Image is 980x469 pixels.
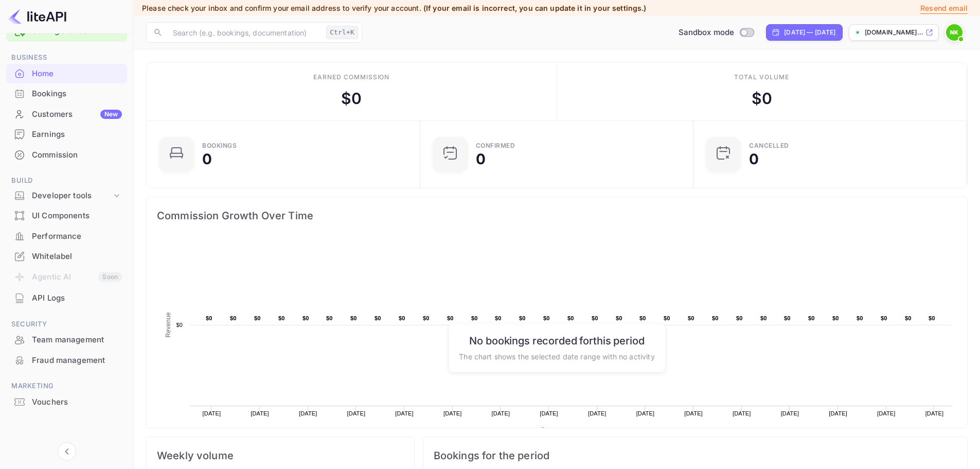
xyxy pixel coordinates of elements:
div: Home [6,64,127,84]
div: Vouchers [6,392,127,412]
text: $0 [567,315,574,321]
h6: No bookings recorded for this period [459,334,654,346]
text: $0 [592,315,598,321]
div: Earnings [6,125,127,145]
text: $0 [808,315,815,321]
div: Developer tools [6,187,127,205]
div: Commission [32,149,122,161]
text: [DATE] [733,410,751,416]
div: Vouchers [32,396,122,408]
text: $0 [857,315,863,321]
text: [DATE] [203,410,221,416]
a: Earnings [6,125,127,144]
text: Revenue [165,312,172,337]
text: $0 [230,315,237,321]
div: Fraud management [32,355,122,367]
text: $0 [688,315,694,321]
text: $0 [639,315,646,321]
span: Weekly volume [157,447,404,464]
span: Please check your inbox and confirm your email address to verify your account. [142,4,421,12]
span: Commission Growth Over Time [157,207,957,224]
img: nick kuijpers [946,24,963,41]
text: [DATE] [443,410,462,416]
text: $0 [736,315,743,321]
text: [DATE] [347,410,366,416]
div: Commission [6,145,127,165]
text: $0 [616,315,622,321]
input: Search (e.g. bookings, documentation) [167,22,322,43]
span: (If your email is incorrect, you can update it in your settings.) [423,4,647,12]
div: API Logs [32,292,122,304]
span: Marketing [6,380,127,392]
a: API Logs [6,288,127,307]
div: 0 [202,152,212,166]
text: $0 [784,315,791,321]
text: $0 [326,315,333,321]
text: [DATE] [395,410,414,416]
text: Revenue [549,427,576,435]
text: $0 [399,315,405,321]
text: [DATE] [251,410,269,416]
div: Fraud management [6,351,127,371]
text: [DATE] [492,410,510,416]
text: $0 [350,315,357,321]
div: UI Components [32,210,122,222]
span: Business [6,52,127,63]
div: Earned commission [313,73,389,82]
div: Bookings [32,88,122,100]
text: $0 [176,322,183,328]
div: API Logs [6,288,127,308]
text: [DATE] [299,410,317,416]
text: $0 [712,315,719,321]
text: [DATE] [684,410,703,416]
div: Whitelabel [6,247,127,267]
span: Security [6,319,127,330]
p: Resend email [920,3,968,14]
div: Developer tools [32,190,112,202]
div: [DATE] — [DATE] [784,28,835,37]
text: [DATE] [588,410,607,416]
div: Earnings [32,129,122,141]
text: $0 [447,315,454,321]
a: Performance [6,227,127,246]
p: The chart shows the selected date range with no activity [459,351,654,361]
text: $0 [423,315,430,321]
div: Confirmed [476,143,515,149]
div: $ 0 [752,87,772,110]
div: CANCELLED [749,143,789,149]
a: CustomersNew [6,105,127,124]
div: 0 [749,152,759,166]
text: [DATE] [829,410,847,416]
p: [DOMAIN_NAME]... [865,28,923,37]
a: UI Components [6,206,127,225]
text: $0 [832,315,839,321]
div: Bookings [6,84,127,104]
text: $0 [471,315,478,321]
text: $0 [302,315,309,321]
a: Commission [6,145,127,164]
text: [DATE] [636,410,655,416]
text: $0 [519,315,526,321]
span: Bookings for the period [434,447,957,464]
a: Home [6,64,127,83]
text: $0 [905,315,912,321]
div: Ctrl+K [326,26,358,39]
text: $0 [254,315,261,321]
text: [DATE] [781,410,799,416]
div: CustomersNew [6,105,127,125]
a: Vouchers [6,392,127,411]
text: [DATE] [540,410,558,416]
div: Performance [32,231,122,242]
text: [DATE] [877,410,896,416]
div: Home [32,68,122,80]
div: Total volume [734,73,789,82]
div: Click to change the date range period [766,24,842,41]
button: Collapse navigation [58,442,76,461]
div: Whitelabel [32,251,122,263]
a: Whitelabel [6,247,127,266]
div: Customers [32,109,122,120]
span: Sandbox mode [679,27,735,39]
div: Team management [6,330,127,350]
div: 0 [476,152,486,166]
span: Build [6,175,127,186]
